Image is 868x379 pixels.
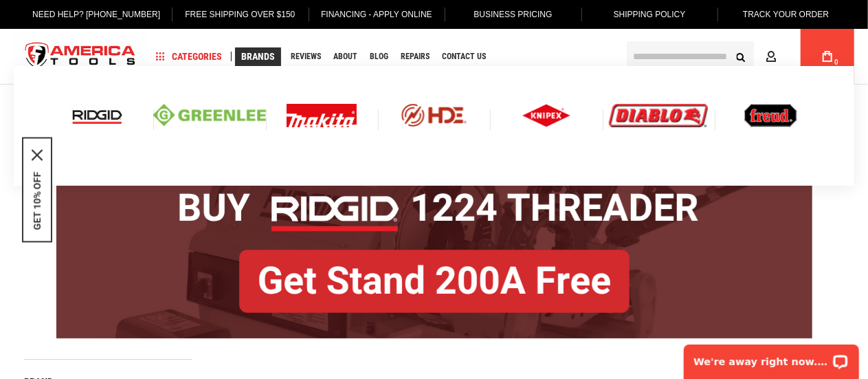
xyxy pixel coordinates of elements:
svg: close icon [32,149,43,160]
img: Ridgid logo [69,104,126,127]
a: 0 [814,29,841,84]
img: Knipex logo [522,104,570,127]
a: Repairs [394,47,436,66]
a: Categories [150,47,228,66]
span: Shipping Policy [614,10,686,19]
span: Reviews [291,52,321,61]
span: Categories [156,52,222,61]
iframe: LiveChat chat widget [675,336,868,379]
button: Search [728,43,754,69]
img: America Tools [14,31,147,83]
img: HDE logo [378,104,490,127]
button: GET 10% OFF [32,171,43,230]
a: store logo [14,31,147,83]
img: Diablo logo [609,104,708,127]
a: Reviews [285,47,327,66]
a: About [327,47,364,66]
img: BOGO: Buy RIDGID® 1224 Threader, Get Stand 200A Free! [56,156,812,338]
span: Repairs [401,52,430,61]
a: Blog [364,47,394,66]
span: 0 [834,58,838,66]
span: Blog [370,52,388,61]
img: Greenlee logo [153,104,265,127]
a: Brands [235,47,281,66]
span: Brands [241,52,275,61]
img: Freud logo [744,104,797,127]
a: Contact Us [436,47,492,66]
button: Close [32,149,43,160]
img: Makita Logo [287,104,357,127]
span: Contact Us [442,52,486,61]
span: About [333,52,357,61]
